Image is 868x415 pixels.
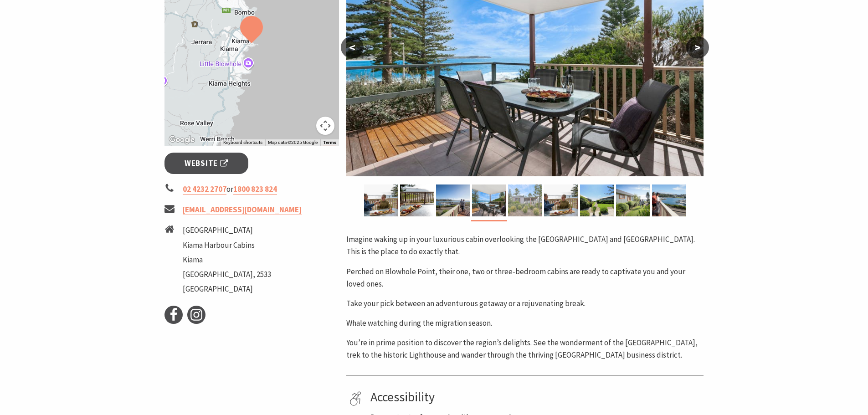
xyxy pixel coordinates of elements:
[183,205,302,215] a: [EMAIL_ADDRESS][DOMAIN_NAME]
[364,184,398,216] img: Couple toast
[316,117,334,135] button: Map camera controls
[346,317,704,329] p: Whale watching during the migration season.
[183,268,271,281] li: [GEOGRAPHIC_DATA], 2533
[183,283,271,295] li: [GEOGRAPHIC_DATA]
[370,389,700,405] h4: Accessibility
[323,140,336,145] a: Terms (opens in new tab)
[544,184,578,216] img: Couple toast
[616,184,650,216] img: Side cabin
[167,134,197,146] a: Click to see this area on Google Maps
[580,184,614,216] img: Kiama Harbour Cabins
[164,153,249,174] a: Website
[183,254,271,266] li: Kiama
[341,36,364,58] button: <
[346,233,704,258] p: Imagine waking up in your luxurious cabin overlooking the [GEOGRAPHIC_DATA] and [GEOGRAPHIC_DATA]...
[185,157,228,169] span: Website
[183,184,226,195] a: 02 4232 2707
[346,266,704,290] p: Perched on Blowhole Point, their one, two or three-bedroom cabins are ready to captivate you and ...
[472,184,506,216] img: Private balcony, ocean views
[233,184,277,195] a: 1800 823 824
[346,337,704,361] p: You’re in prime position to discover the region’s delights. See the wonderment of the [GEOGRAPHIC...
[652,184,686,216] img: Large deck, harbour views, couple
[164,183,339,195] li: or
[436,184,470,216] img: Large deck harbour
[686,36,709,58] button: >
[183,224,271,236] li: [GEOGRAPHIC_DATA]
[183,239,271,251] li: Kiama Harbour Cabins
[268,140,318,145] span: Map data ©2025 Google
[167,134,197,146] img: Google
[223,139,262,146] button: Keyboard shortcuts
[508,184,542,216] img: Exterior at Kiama Harbour Cabins
[400,184,434,216] img: Deck ocean view
[346,297,704,310] p: Take your pick between an adventurous getaway or a rejuvenating break.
